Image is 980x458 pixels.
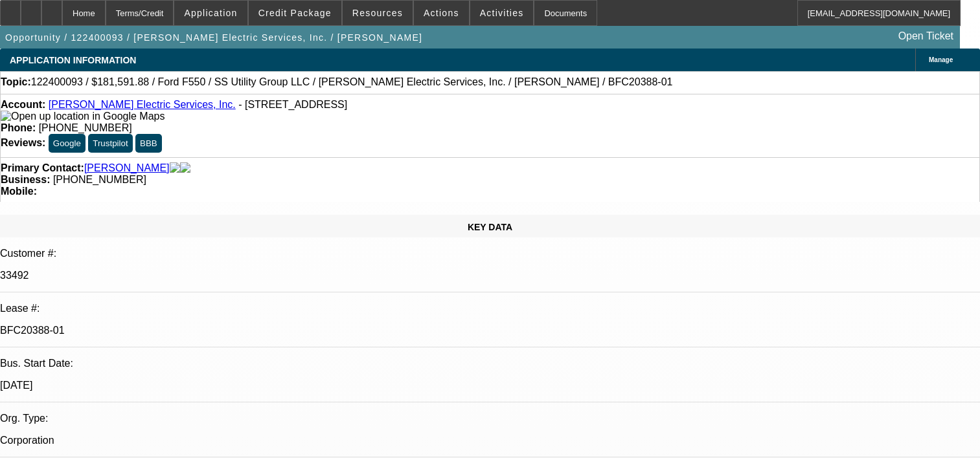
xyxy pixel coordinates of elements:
[258,8,332,18] span: Credit Package
[84,162,170,174] a: [PERSON_NAME]
[414,1,469,25] button: Actions
[1,162,84,174] strong: Primary Contact:
[88,134,132,153] button: Trustpilot
[39,122,132,133] span: [PHONE_NUMBER]
[893,25,959,47] a: Open Ticket
[1,186,37,197] strong: Mobile:
[352,8,403,18] span: Resources
[49,134,85,153] button: Google
[1,137,45,148] strong: Reviews:
[1,76,31,88] strong: Topic:
[170,162,180,174] img: facebook-icon.png
[1,111,165,122] img: Open up location in Google Maps
[10,55,136,65] span: APPLICATION INFORMATION
[480,8,524,18] span: Activities
[174,1,247,25] button: Application
[424,8,459,18] span: Actions
[1,174,50,185] strong: Business:
[135,134,162,153] button: BBB
[184,8,237,18] span: Application
[468,222,512,232] span: KEY DATA
[49,99,236,110] a: [PERSON_NAME] Electric Services, Inc.
[1,111,165,122] a: View Google Maps
[343,1,413,25] button: Resources
[53,174,146,185] span: [PHONE_NUMBER]
[1,99,45,110] strong: Account:
[470,1,534,25] button: Activities
[929,56,953,63] span: Manage
[238,99,347,110] span: - [STREET_ADDRESS]
[1,122,36,133] strong: Phone:
[180,162,190,174] img: linkedin-icon.png
[249,1,341,25] button: Credit Package
[5,32,422,43] span: Opportunity / 122400093 / [PERSON_NAME] Electric Services, Inc. / [PERSON_NAME]
[31,76,673,88] span: 122400093 / $181,591.88 / Ford F550 / SS Utility Group LLC / [PERSON_NAME] Electric Services, Inc...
